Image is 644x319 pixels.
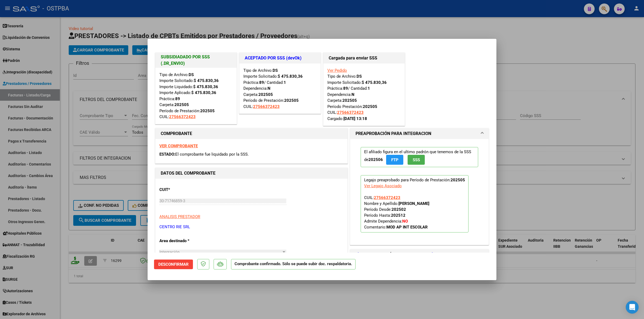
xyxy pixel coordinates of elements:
[174,102,189,107] strong: 202505
[451,178,465,182] strong: 202505
[364,183,402,189] div: Ver Legajo Asociado
[194,78,219,83] strong: $ 475.830,36
[327,67,401,122] div: Tipo de Archivo: Importe Solicitado: Práctica: / Cantidad: Dependencia: Carpeta: Período Prestaci...
[154,260,193,269] button: Desconfirmar
[159,214,200,219] span: ANALISIS PRESTADOR
[231,259,356,269] p: Comprobante confirmado. Sólo se puede subir doc. respaldatoria.
[352,92,354,97] strong: N
[243,67,317,110] div: Tipo de Archivo: Importe Solicitado: Práctica: / Cantidad: Dependencia: Carpeta: Período de Prest...
[391,213,405,218] strong: 202512
[391,157,398,162] span: FTP
[284,80,286,85] strong: 1
[362,80,387,85] strong: $ 475.830,36
[159,72,233,120] div: Tipo de Archivo: Importe Solicitado: Importe Liquidado: Importe Aplicado: Práctica: Carpeta: Perí...
[200,108,215,113] strong: 202505
[356,252,433,258] h1: DOCUMENTACIÓN RESPALDATORIA
[284,98,299,103] strong: 202505
[364,195,429,230] span: CUIL: Nombre y Apellido: Período Desde: Período Hasta: Admite Dependencia:
[268,86,270,91] strong: N
[386,225,428,230] strong: MOD AP INT ESCOLAR
[329,55,399,61] h1: Cargada para enviar SSS
[161,54,231,67] h1: SUBSIDIADADO POR SSS (.DR_ENVIO)
[391,207,406,212] strong: 202502
[159,187,215,193] p: CUIT
[368,157,383,162] strong: 202506
[193,84,218,89] strong: $ 475.830,36
[343,116,367,121] strong: [DATE] 13:18
[175,96,180,101] strong: 89
[327,68,347,73] a: Ver Pedido
[368,86,370,91] strong: 1
[169,114,196,119] span: 27566372423
[258,92,273,97] strong: 202505
[374,195,400,200] span: 27566372423
[386,155,403,165] button: FTP
[161,171,215,176] strong: DATOS DEL COMPROBANTE
[337,110,364,115] span: 27566372423
[361,147,478,167] p: El afiliado figura en el ultimo padrón que tenemos de la SSS de
[357,74,362,79] strong: DS
[273,68,278,73] strong: DS
[350,139,489,245] div: PREAPROBACIÓN PARA INTEGRACION
[342,98,357,103] strong: 202505
[626,301,639,314] div: Open Intercom Messenger
[350,249,489,260] mat-expansion-panel-header: DOCUMENTACIÓN RESPALDATORIA
[408,155,425,165] button: SSS
[402,219,408,224] strong: NO
[350,128,489,139] mat-expansion-panel-header: PREAPROBACIÓN PARA INTEGRACION
[343,86,348,91] strong: 89
[158,262,189,267] span: Desconfirmar
[189,72,194,77] strong: DS
[159,238,215,244] p: Area destinado *
[159,224,343,230] p: CENTRO RIE SRL
[259,80,264,85] strong: 89
[175,152,249,157] span: El comprobante fue liquidado por la SSS.
[361,175,469,232] p: Legajo preaprobado para Período de Prestación:
[363,104,377,109] strong: 202505
[253,104,280,109] span: 27566372423
[159,250,180,254] span: Integración
[245,55,315,61] h1: ACEPTADO POR SSS (devOk)
[413,157,420,162] span: SSS
[278,74,303,79] strong: $ 475.830,36
[159,152,175,157] span: ESTADO:
[161,131,192,136] strong: COMPROBANTE
[159,144,198,148] a: VER COMPROBANTE
[364,225,428,230] span: Comentario:
[398,201,429,206] strong: [PERSON_NAME]
[356,130,431,137] h1: PREAPROBACIÓN PARA INTEGRACION
[191,90,216,95] strong: $ 475.830,36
